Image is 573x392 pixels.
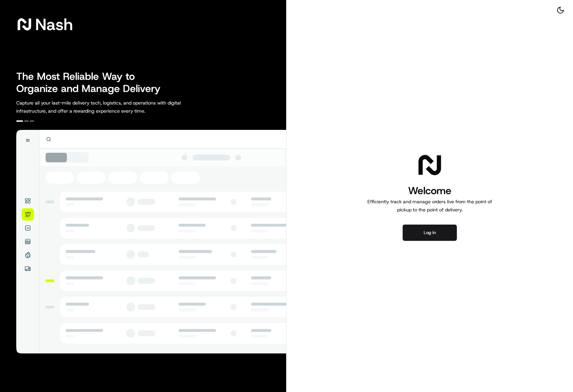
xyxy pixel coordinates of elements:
h1: Welcome [365,184,495,198]
span: Nash [35,18,73,31]
p: Capture all your last-mile delivery tech, logistics, and operations with digital infrastructure, ... [16,99,211,115]
h2: The Most Reliable Way to Organize and Manage Delivery [16,70,168,95]
img: illustration [16,130,286,353]
p: Efficiently track and manage orders live from the point of pickup to the point of delivery. [365,198,495,214]
button: Log in [403,225,457,241]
